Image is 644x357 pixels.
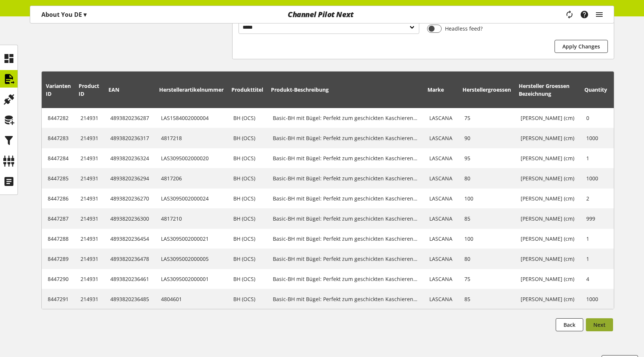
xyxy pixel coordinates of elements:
div: Basic-BH mit Bügel: Perfekt zum geschickten Kaschieren sind praktische Minimizer. Sie verkleinern... [273,275,417,283]
div: Basic-BH mit Bügel: Perfekt zum geschickten Kaschieren sind praktische Minimizer. Sie verkleinern... [273,295,417,303]
div: 8447289 [48,255,69,263]
div: LASCANA [429,174,452,182]
div: 100 [464,195,509,202]
div: 0 [586,114,605,122]
div: 4893820236324 [110,154,149,162]
div: LASCANA [429,215,452,222]
div: LASCANA [429,275,452,283]
div: Damen - BH-Größen (cm) [521,174,574,182]
div: 4893820236454 [110,235,149,243]
div: Damen - BH-Größen (cm) [521,154,574,162]
div: BH (OCS) [233,114,261,122]
span: Herstellerartikelnummer [159,86,224,93]
span: Product ID [79,82,99,97]
div: 1000 [586,134,605,142]
div: 4817218 [161,134,221,142]
span: Varianten ID [46,82,71,97]
div: LASCANA [429,195,452,202]
div: 8447283 [48,134,69,142]
div: 1 [586,154,605,162]
div: 4893820236300 [110,215,149,222]
div: LAS3095002000005 [161,255,221,263]
div: Damen - BH-Größen (cm) [521,275,574,283]
div: Basic-BH mit Bügel: Perfekt zum geschickten Kaschieren sind praktische Minimizer. Sie verkleinern... [273,114,417,122]
div: 100 [464,235,509,243]
div: 90 [464,134,509,142]
div: Basic-BH mit Bügel: Perfekt zum geschickten Kaschieren sind praktische Minimizer. Sie verkleinern... [273,255,417,263]
div: BH (OCS) [233,255,261,263]
div: BH (OCS) [233,154,261,162]
div: 8447288 [48,235,69,243]
div: 4 [586,275,605,283]
div: 4893820236317 [110,134,149,142]
div: BH (OCS) [233,235,261,243]
div: 214931 [80,174,98,182]
div: BH (OCS) [233,295,261,303]
div: 2 [586,195,605,202]
p: About You DE [41,10,86,19]
div: LASCANA [429,235,452,243]
div: Damen - BH-Größen (cm) [521,134,574,142]
div: 1000 [586,174,605,182]
button: Next [586,318,613,331]
span: Headless feed? [442,25,483,32]
div: 75 [464,114,509,122]
div: LASCANA [429,114,452,122]
span: Herstellergroessen [463,86,511,93]
div: 80 [464,255,509,263]
div: Basic-BH mit Bügel: Perfekt zum geschickten Kaschieren sind praktische Minimizer. Sie verkleinern... [273,134,417,142]
div: 4817210 [161,215,221,222]
div: BH (OCS) [233,275,261,283]
div: 214931 [80,114,98,122]
div: 1 [586,235,605,243]
div: Basic-BH mit Bügel: Perfekt zum geschickten Kaschieren sind praktische Minimizer. Sie verkleinern... [273,174,417,182]
span: Hersteller Groessen Bezeichnung [519,82,569,97]
div: BH (OCS) [233,195,261,202]
div: 8447282 [48,114,69,122]
div: 214931 [80,134,98,142]
div: 999 [586,215,605,222]
div: Basic-BH mit Bügel: Perfekt zum geschickten Kaschieren sind praktische Minimizer. Sie verkleinern... [273,195,417,202]
div: 85 [464,215,509,222]
div: LASCANA [429,134,452,142]
div: 4893820236287 [110,114,149,122]
div: 8447291 [48,295,69,303]
div: Basic-BH mit Bügel: Perfekt zum geschickten Kaschieren sind praktische Minimizer. Sie verkleinern... [273,154,417,162]
div: BH (OCS) [233,215,261,222]
div: 4893820236485 [110,295,149,303]
span: Marke [427,86,444,93]
span: Produkt-Beschreibung [271,86,329,93]
div: LAS3095002000021 [161,235,221,243]
div: 8447287 [48,215,69,222]
div: 214931 [80,154,98,162]
span: Produkttitel [231,86,263,93]
span: Back [563,321,575,329]
span: Apply Changes [562,42,600,50]
div: 214931 [80,275,98,283]
div: 214931 [80,295,98,303]
div: LAS3095002000020 [161,154,221,162]
button: Back [556,318,583,331]
div: 214931 [80,235,98,243]
div: 4893820236294 [110,174,149,182]
div: Damen - BH-Größen (cm) [521,195,574,202]
div: LASCANA [429,255,452,263]
div: 4893820236270 [110,195,149,202]
div: LASCANA [429,295,452,303]
div: BH (OCS) [233,174,261,182]
span: ▾ [83,10,86,19]
span: Quantity [584,86,607,93]
div: Damen - BH-Größen (cm) [521,235,574,243]
div: Damen - BH-Größen (cm) [521,215,574,222]
div: 75 [464,275,509,283]
div: 8447284 [48,154,69,162]
div: 214931 [80,215,98,222]
span: Next [593,321,606,329]
div: 4817206 [161,174,221,182]
div: Basic-BH mit Bügel: Perfekt zum geschickten Kaschieren sind praktische Minimizer. Sie verkleinern... [273,215,417,222]
div: 8447290 [48,275,69,283]
div: BH (OCS) [233,134,261,142]
div: Damen - BH-Größen (cm) [521,295,574,303]
div: 214931 [80,255,98,263]
div: Damen - BH-Größen (cm) [521,114,574,122]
